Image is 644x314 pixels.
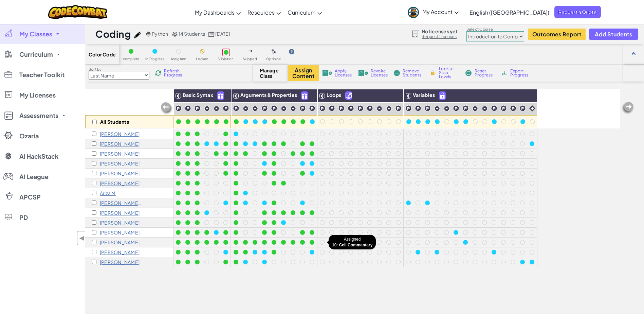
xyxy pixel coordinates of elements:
img: avatar [408,7,419,18]
span: My Dashboards [195,9,235,16]
span: English ([GEOGRAPHIC_DATA]) [470,9,549,16]
img: IconReset.svg [465,70,472,76]
strong: 10: Cell Commentary [332,243,372,247]
img: IconChallengeLevel.svg [185,105,191,111]
img: IconChallengeLevel.svg [510,105,516,111]
span: Revoke Licenses [371,69,388,77]
img: IconChallengeLevel.svg [261,105,268,111]
img: IconIntro.svg [529,105,535,111]
span: Arguments & Properties [240,92,297,98]
span: Assessments [19,112,58,119]
img: IconPracticeLevel.svg [482,106,487,111]
img: IconPracticeLevel.svg [472,106,478,111]
img: python.png [146,32,151,37]
img: IconChallengeLevel.svg [175,105,182,111]
span: Resources [247,9,275,16]
img: IconChallengeLevel.svg [357,105,364,111]
span: No licenses yet [422,29,458,34]
button: Assign Content [288,65,319,81]
span: Manage Class [260,68,280,78]
img: IconPracticeLevel.svg [444,106,449,111]
img: IconFreeLevelv2.svg [301,92,308,100]
button: Add Students [589,29,638,40]
span: Variables [413,92,435,98]
span: Add Students [595,31,632,37]
p: Misael M [100,220,140,225]
span: Color Code [89,52,116,57]
p: Ariza M [100,190,116,196]
button: Outcomes Report [528,29,586,40]
span: Basic Syntax [183,92,213,98]
img: IconPracticeLevel.svg [434,106,440,111]
span: AI League [19,174,49,180]
span: Python [152,31,168,37]
img: IconRemoveStudents.svg [394,70,400,76]
img: IconLicenseRevoke.svg [358,70,368,76]
span: Apply Licenses [335,69,352,77]
p: All Students [100,119,129,124]
img: IconChallengeLevel.svg [271,105,277,111]
a: Resources [244,3,284,21]
img: IconPracticeLevel.svg [243,106,249,111]
span: 14 Students [179,31,205,37]
img: IconChallengeLevel.svg [194,105,201,111]
span: Violation [218,57,234,61]
img: IconChallengeLevel.svg [500,105,507,111]
img: IconChallengeLevel.svg [453,105,459,111]
img: IconPracticeLevel.svg [376,106,382,111]
img: IconUnlockWithCall.svg [346,92,352,100]
span: Assigned [171,57,187,61]
img: IconReload.svg [155,70,161,76]
img: IconChallengeLevel.svg [462,105,469,111]
span: Ozaria [19,133,39,139]
span: AI HackStack [19,153,58,159]
span: Lock or Skip Levels [439,67,459,79]
div: Assigned [329,235,376,249]
a: CodeCombat logo [48,5,108,19]
span: ◀ [79,233,85,243]
img: IconChallengeLevel.svg [329,105,335,111]
img: IconChallengeLevel.svg [415,105,421,111]
img: IconPracticeLevel.svg [204,106,210,111]
img: IconChallengeLevel.svg [299,105,306,111]
p: Solange Alvarez [100,131,140,137]
img: IconPaidLevel.svg [439,92,445,100]
p: Landon M [100,200,142,206]
img: Arrow_Left_Inactive.png [160,102,173,115]
img: IconChallengeLevel.svg [491,105,497,111]
span: In Progress [145,57,164,61]
p: Andrew Lindeman [100,171,140,176]
img: calendar.svg [208,32,215,37]
a: English ([GEOGRAPHIC_DATA]) [466,3,553,21]
p: Gavin Sanders [100,249,140,255]
span: Teacher Toolkit [19,72,65,78]
p: Fernando S [100,240,140,245]
span: Reset Progress [475,69,495,77]
img: IconChallengeLevel.svg [367,105,373,111]
span: Refresh Progress [164,69,185,77]
p: Trevor Lebron jr [100,161,140,166]
img: IconOptionalLevel.svg [272,49,276,54]
span: My Account [422,8,459,15]
img: IconChallengeLevel.svg [519,105,526,111]
img: IconSkippedLevel.svg [247,50,253,52]
p: Anthony M [100,180,140,186]
span: [DATE] [215,31,230,37]
img: IconPracticeLevel.svg [386,106,392,111]
span: Export Progress [510,69,531,77]
span: Remove Students [403,69,423,77]
img: IconPracticeLevel.svg [252,106,258,111]
h1: Coding [95,28,131,40]
span: Optional [266,57,281,61]
p: Mario M [100,210,140,215]
img: IconChallengeLevel.svg [338,105,345,111]
img: IconPracticeLevel.svg [290,106,296,111]
img: IconChallengeLevel.svg [319,105,326,111]
a: Request a Quote [554,6,601,18]
label: Select Course [466,27,524,32]
span: Curriculum [19,51,53,57]
span: My Classes [19,31,52,37]
span: Locked [196,57,208,61]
